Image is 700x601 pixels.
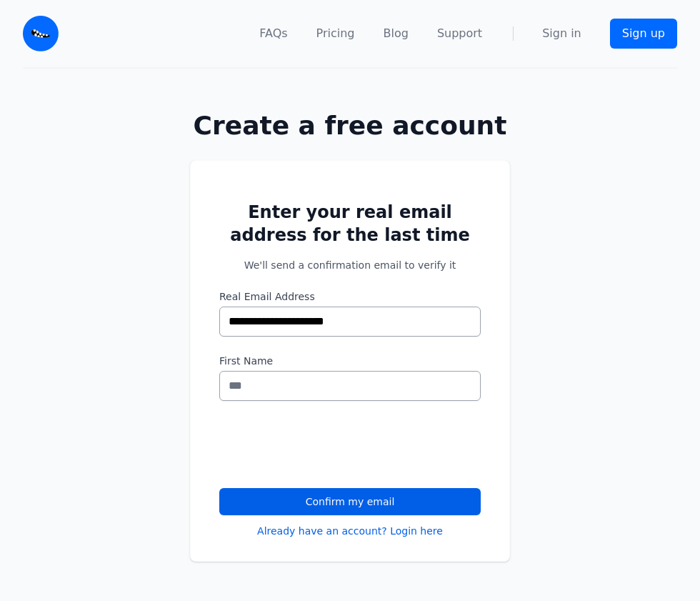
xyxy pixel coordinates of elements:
iframe: reCAPTCHA [219,418,436,474]
a: Blog [384,25,409,42]
p: We'll send a confirmation email to verify it [219,258,481,272]
h1: Create a free account [144,114,556,137]
img: Email Monster [23,16,59,51]
label: Real Email Address [219,289,481,304]
a: Sign up [610,19,677,49]
button: Confirm my email [219,488,481,515]
h2: Enter your real email address for the last time [219,201,481,247]
a: FAQs [259,25,287,42]
a: Already have an account? Login here [257,524,443,538]
a: Sign in [542,25,581,42]
a: Pricing [316,25,355,42]
label: First Name [219,354,481,368]
a: Support [437,25,482,42]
